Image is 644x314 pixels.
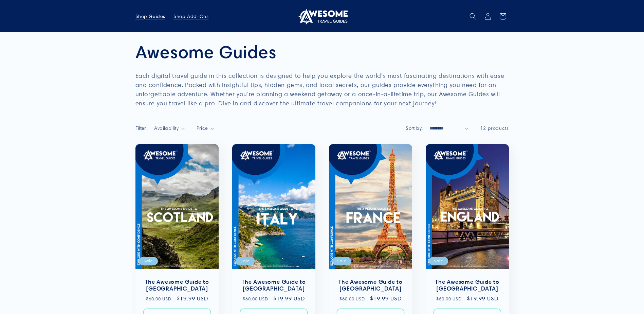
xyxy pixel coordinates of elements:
[197,125,208,131] span: Price
[406,125,423,131] label: Sort by:
[154,125,184,132] summary: Availability (0 selected)
[135,41,509,63] h1: Awesome Guides
[173,13,208,19] span: Shop Add-Ons
[294,5,350,27] a: Awesome Travel Guides
[131,9,170,23] a: Shop Guides
[239,278,309,293] a: The Awesome Guide to [GEOGRAPHIC_DATA]
[169,9,213,23] a: Shop Add-Ons
[297,8,348,24] img: Awesome Travel Guides
[135,13,166,19] span: Shop Guides
[433,278,502,293] a: The Awesome Guide to [GEOGRAPHIC_DATA]
[142,278,212,293] a: The Awesome Guide to [GEOGRAPHIC_DATA]
[197,125,214,132] summary: Price
[465,9,480,24] summary: Search
[336,278,405,293] a: The Awesome Guide to [GEOGRAPHIC_DATA]
[135,71,509,108] p: Each digital travel guide in this collection is designed to help you explore the world's most fas...
[480,125,509,131] span: 12 products
[154,125,179,131] span: Availability
[135,125,148,132] h2: Filter:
